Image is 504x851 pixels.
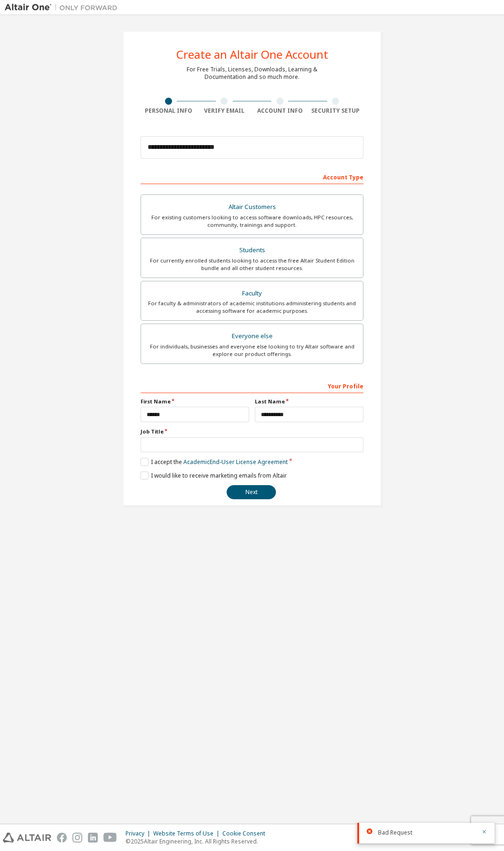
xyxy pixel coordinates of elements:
div: Students [147,244,357,257]
img: facebook.svg [57,833,67,843]
label: I would like to receive marketing emails from Altair [141,472,287,480]
label: Last Name [255,398,363,405]
div: Your Profile [141,378,363,393]
div: Cookie Consent [222,830,271,837]
div: Verify Email [197,107,252,115]
div: Faculty [147,287,357,300]
div: Personal Info [141,107,197,115]
label: Job Title [141,428,363,435]
div: For currently enrolled students looking to access the free Altair Student Edition bundle and all ... [147,257,357,272]
button: Next [227,485,276,499]
a: Academic End-User License Agreement [183,458,288,466]
div: For faculty & administrators of academic institutions administering students and accessing softwa... [147,300,357,315]
img: Altair One [5,3,122,12]
div: Privacy [126,830,153,837]
div: Create an Altair One Account [176,49,328,60]
div: For Free Trials, Licenses, Downloads, Learning & Documentation and so much more. [187,66,317,81]
div: Everyone else [147,330,357,343]
div: Account Type [141,169,363,184]
span: Bad Request [378,829,412,836]
div: Account Info [252,107,308,115]
div: For individuals, businesses and everyone else looking to try Altair software and explore our prod... [147,343,357,358]
label: First Name [141,398,249,405]
div: For existing customers looking to access software downloads, HPC resources, community, trainings ... [147,214,357,229]
div: Security Setup [308,107,364,115]
img: linkedin.svg [88,833,98,843]
img: youtube.svg [103,833,117,843]
div: Altair Customers [147,201,357,214]
p: © 2025 Altair Engineering, Inc. All Rights Reserved. [126,837,271,845]
label: I accept the [141,458,288,466]
div: Website Terms of Use [153,830,222,837]
img: instagram.svg [72,833,82,843]
img: altair_logo.svg [3,833,51,843]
